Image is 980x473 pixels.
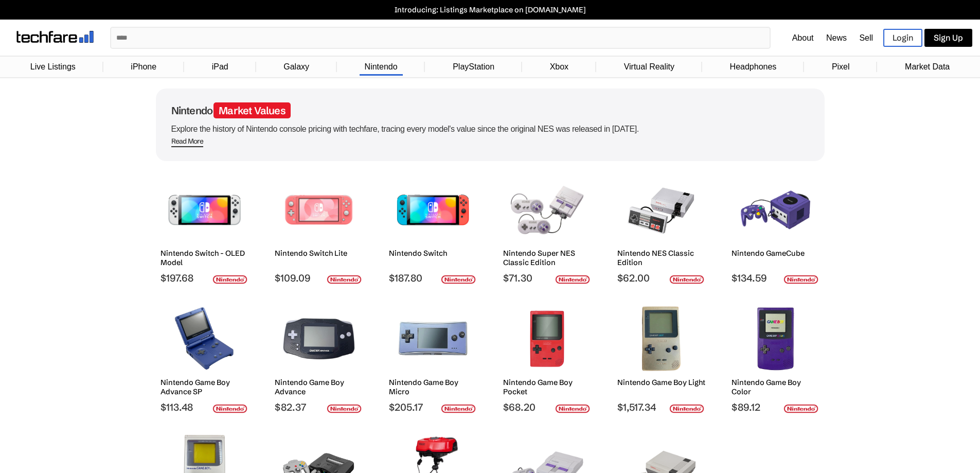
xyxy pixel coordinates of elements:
span: $187.80 [389,272,477,284]
span: $113.48 [161,401,248,413]
a: Virtual Reality [619,57,680,77]
a: Nintendo NES Classic Edition Nintendo NES Classic Edition $62.00 nintendo-logo [613,171,710,284]
span: $71.30 [503,272,591,284]
a: Nintendo Game Boy Micro Nintendo Game Boy Micro $205.17 nintendo-logo [384,301,482,413]
img: nintendo-logo [555,404,590,413]
span: $68.20 [503,401,591,413]
img: Nintendo Game Boy Color [739,306,812,373]
img: techfare logo [16,31,94,43]
a: Nintendo GameCube Nintendo GameCube $134.59 nintendo-logo [727,171,825,284]
img: Nintendo Super NES Classic Edition [511,177,583,243]
a: Galaxy [278,57,314,77]
a: Login [883,29,922,47]
a: Sign Up [924,29,972,47]
a: Nintendo Game Boy Advance SP Nintendo Game Boy Advance SP $113.48 nintendo-logo [156,301,254,413]
h2: Nintendo Super NES Classic Edition [503,249,591,267]
h2: Nintendo Switch - OLED Model [161,249,248,267]
h2: Nintendo Game Boy Advance SP [161,378,248,396]
span: $109.09 [275,272,363,284]
a: Nintendo Switch Nintendo Switch $187.80 nintendo-logo [384,171,482,284]
h2: Nintendo Switch Lite [275,249,363,258]
img: Nintendo Game Boy Advance SP [168,306,241,373]
a: Market Data [900,57,955,77]
img: nintendo-logo [783,404,818,413]
a: Nintendo Game Boy Color Nintendo Game Boy Color $89.12 nintendo-logo [727,301,825,413]
a: Nintendo Switch Lite Nintendo Switch Lite $109.09 nintendo-logo [270,171,368,284]
img: nintendo-logo [327,275,362,284]
img: Nintendo GameCube [739,177,812,243]
div: Read More [171,137,204,146]
span: $82.37 [275,401,363,413]
img: nintendo-logo [441,275,476,284]
img: Nintendo Switch (OLED Model) [168,177,241,243]
h2: Nintendo Game Boy Advance [275,378,363,396]
h1: Nintendo [171,104,809,117]
a: Nintendo Super NES Classic Edition Nintendo Super NES Classic Edition $71.30 nintendo-logo [498,171,596,284]
span: Market Values [213,102,291,118]
img: nintendo-logo [555,275,590,284]
span: $1,517.34 [617,401,705,413]
img: nintendo-logo [669,275,704,284]
img: nintendo-logo [669,404,704,413]
img: Nintendo Game Boy Light [625,306,698,373]
a: Sell [859,33,873,42]
img: Nintendo Game Boy Pocket [511,306,583,373]
span: Read More [171,137,204,147]
span: $89.12 [732,401,819,413]
img: Nintendo Switch [397,177,469,243]
a: Introducing: Listings Marketplace on [DOMAIN_NAME] [5,5,975,14]
a: Pixel [827,57,855,77]
a: About [792,33,814,42]
img: nintendo-logo [783,275,818,284]
a: Nintendo Game Boy Light Nintendo Game Boy Light $1,517.34 nintendo-logo [613,301,710,413]
img: nintendo-logo [212,404,247,413]
a: Live Listings [25,57,81,77]
h2: Nintendo Game Boy Pocket [503,378,591,396]
span: $134.59 [732,272,819,284]
a: News [826,33,847,42]
img: Nintendo NES Classic Edition [625,177,698,243]
img: nintendo-logo [441,404,476,413]
h2: Nintendo Game Boy Color [732,378,819,396]
img: nintendo-logo [327,404,362,413]
a: PlayStation [448,57,500,77]
a: Headphones [725,57,782,77]
a: Xbox [545,57,574,77]
p: Explore the history of Nintendo console pricing with techfare, tracing every model's value since ... [171,122,809,136]
span: $62.00 [617,272,705,284]
a: Nintendo Switch (OLED Model) Nintendo Switch - OLED Model $197.68 nintendo-logo [156,171,254,284]
img: Nintendo Game Boy Micro [397,306,469,373]
a: Nintendo Game Boy Pocket Nintendo Game Boy Pocket $68.20 nintendo-logo [498,301,596,413]
h2: Nintendo Game Boy Micro [389,378,477,396]
img: nintendo-logo [212,275,247,284]
a: iPhone [126,57,162,77]
a: Nintendo Game Boy Advance SP Nintendo Game Boy Advance $82.37 nintendo-logo [270,301,368,413]
h2: Nintendo NES Classic Edition [617,249,705,267]
a: Nintendo [360,57,403,77]
span: $197.68 [161,272,248,284]
h2: Nintendo Switch [389,249,477,258]
img: Nintendo Game Boy Advance SP [282,306,355,373]
a: iPad [207,57,234,77]
img: Nintendo Switch Lite [282,177,355,243]
h2: Nintendo Game Boy Light [617,378,705,387]
span: $205.17 [389,401,477,413]
h2: Nintendo GameCube [732,249,819,258]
